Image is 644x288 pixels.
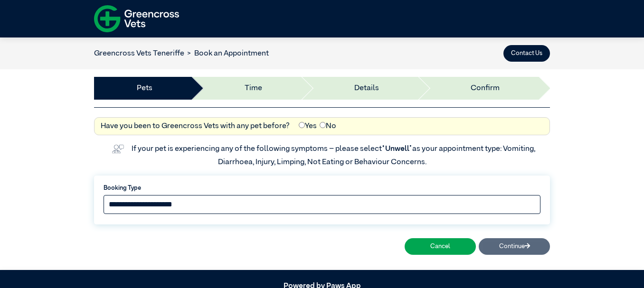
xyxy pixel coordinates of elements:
[382,145,412,153] span: “Unwell”
[405,238,476,255] button: Cancel
[184,48,269,59] li: Book an Appointment
[320,122,326,128] input: No
[299,122,305,128] input: Yes
[503,45,550,62] button: Contact Us
[137,83,152,94] a: Pets
[104,184,540,193] label: Booking Type
[94,48,269,59] nav: breadcrumb
[320,121,336,132] label: No
[299,121,317,132] label: Yes
[94,50,184,57] a: Greencross Vets Teneriffe
[101,121,290,132] label: Have you been to Greencross Vets with any pet before?
[94,2,179,35] img: f-logo
[132,145,537,166] label: If your pet is experiencing any of the following symptoms – please select as your appointment typ...
[109,141,127,157] img: vet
